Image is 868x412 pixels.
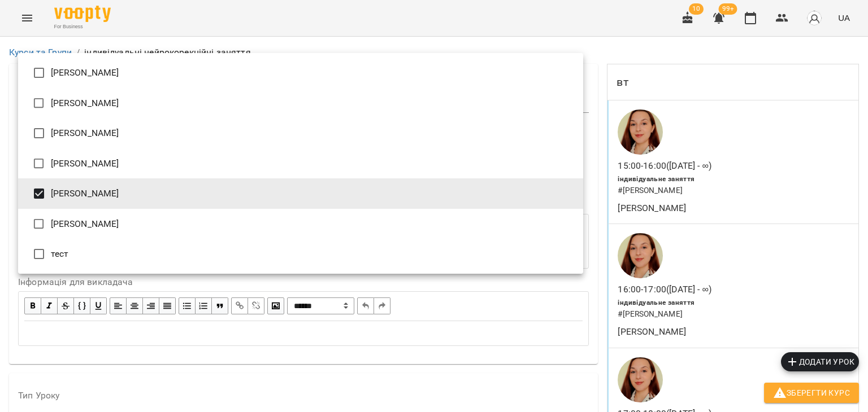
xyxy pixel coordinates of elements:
li: [PERSON_NAME] [18,178,583,209]
li: [PERSON_NAME] [18,118,583,148]
li: [PERSON_NAME] [18,209,583,239]
li: [PERSON_NAME] [18,58,583,88]
li: [PERSON_NAME] [18,88,583,119]
li: тест [18,239,583,269]
li: [PERSON_NAME] [18,148,583,179]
